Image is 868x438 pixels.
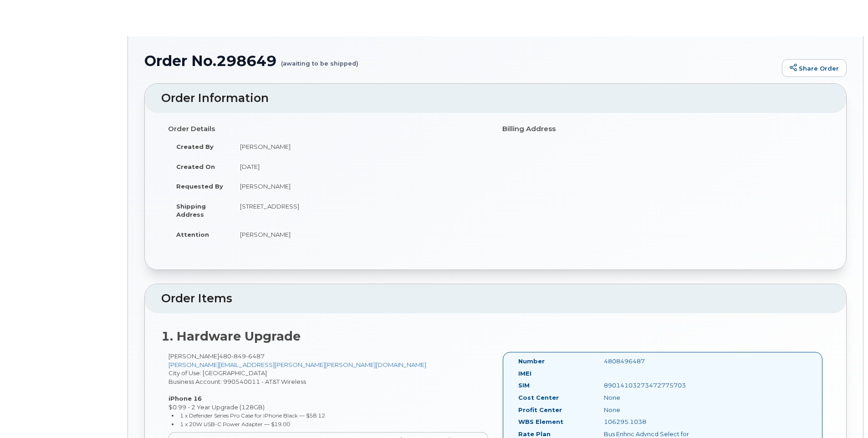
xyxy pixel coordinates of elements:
[180,412,325,419] small: 1 x Defender Series Pro Case for iPhone Black — $58.12
[597,381,717,390] div: 89014103273472775703
[502,125,823,133] h4: Billing Address
[597,418,717,426] div: 106295.1038
[518,381,530,390] label: SIM
[176,143,214,150] strong: Created By
[281,53,358,67] small: (awaiting to be shipped)
[231,352,246,360] span: 849
[168,395,202,402] strong: iPhone 16
[161,92,830,105] h2: Order Information
[219,352,265,360] span: 480
[168,125,489,133] h4: Order Details
[232,176,489,196] td: [PERSON_NAME]
[232,196,489,224] td: [STREET_ADDRESS]
[176,163,215,170] strong: Created On
[246,352,265,360] span: 6487
[161,292,830,305] h2: Order Items
[161,329,301,344] strong: 1. Hardware Upgrade
[176,203,206,219] strong: Shipping Address
[518,406,562,414] label: Profit Center
[180,421,290,428] small: 1 x 20W USB-C Power Adapter — $19.00
[518,418,563,426] label: WBS Element
[597,406,717,414] div: None
[168,361,426,368] a: [PERSON_NAME][EMAIL_ADDRESS][PERSON_NAME][PERSON_NAME][DOMAIN_NAME]
[518,393,559,402] label: Cost Center
[232,137,489,157] td: [PERSON_NAME]
[782,59,847,77] a: Share Order
[144,53,777,69] h1: Order No.298649
[232,224,489,244] td: [PERSON_NAME]
[518,357,545,366] label: Number
[232,157,489,177] td: [DATE]
[176,231,209,238] strong: Attention
[176,183,223,190] strong: Requested By
[597,393,717,402] div: None
[597,357,717,366] div: 4808496487
[518,369,531,378] label: IMEI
